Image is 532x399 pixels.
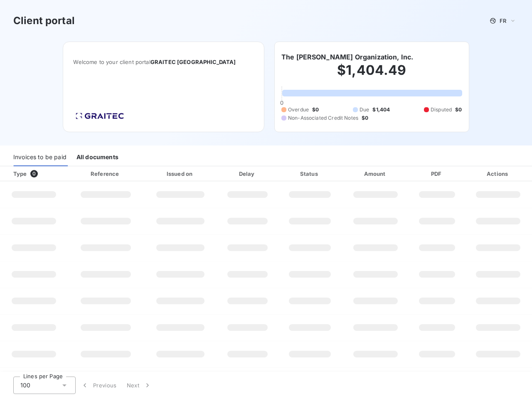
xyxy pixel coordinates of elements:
[500,17,506,24] span: FR
[343,170,408,178] div: Amount
[8,170,66,178] div: Type
[362,114,368,122] span: $0
[288,106,309,113] span: Overdue
[73,59,254,65] span: Welcome to your client portal
[219,170,276,178] div: Delay
[360,106,369,113] span: Due
[281,52,413,62] h6: The [PERSON_NAME] Organization, Inc.
[122,377,157,394] button: Next
[30,170,38,177] span: 0
[312,106,319,113] span: $0
[145,170,215,178] div: Issued on
[280,99,283,106] span: 0
[20,381,30,389] span: 100
[431,106,452,113] span: Disputed
[150,59,236,65] span: GRAITEC [GEOGRAPHIC_DATA]
[411,170,463,178] div: PDF
[455,106,462,113] span: $0
[288,114,358,122] span: Non-Associated Credit Notes
[466,170,530,178] div: Actions
[13,149,66,166] div: Invoices to be paid
[76,377,122,394] button: Previous
[372,106,390,113] span: $1,404
[281,62,462,87] h2: $1,404.49
[280,170,340,178] div: Status
[76,149,118,166] div: All documents
[73,110,126,122] img: Company logo
[13,13,75,28] h3: Client portal
[91,170,119,177] div: Reference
